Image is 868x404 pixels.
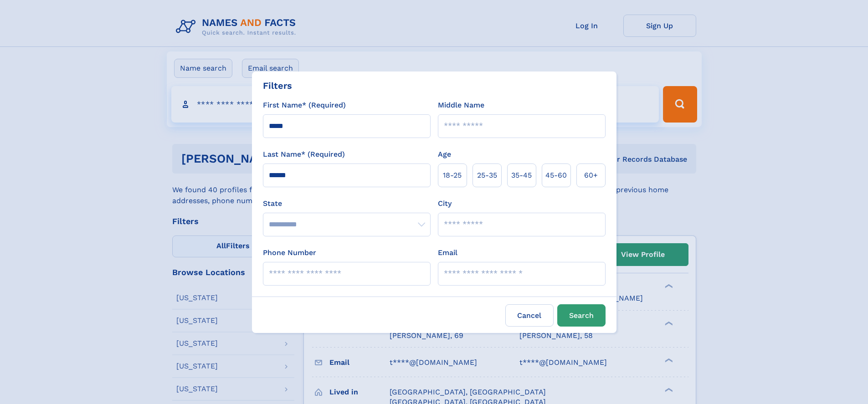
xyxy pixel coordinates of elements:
[438,149,451,160] label: Age
[557,304,606,327] button: Search
[443,170,462,181] span: 18‑25
[263,100,346,111] label: First Name* (Required)
[584,170,598,181] span: 60+
[263,247,316,258] label: Phone Number
[263,79,292,92] div: Filters
[545,170,567,181] span: 45‑60
[511,170,532,181] span: 35‑45
[438,198,452,209] label: City
[438,100,484,111] label: Middle Name
[263,198,431,209] label: State
[477,170,497,181] span: 25‑35
[438,247,457,258] label: Email
[505,304,554,327] label: Cancel
[263,149,345,160] label: Last Name* (Required)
